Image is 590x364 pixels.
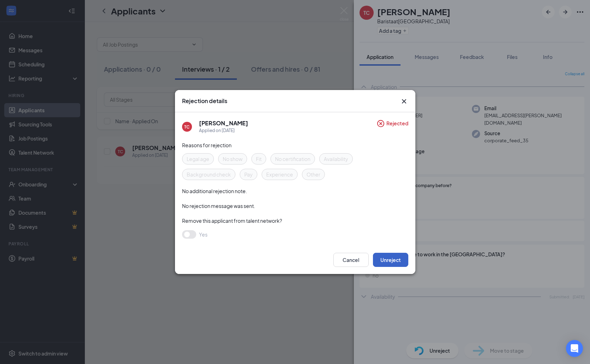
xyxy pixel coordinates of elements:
span: No show [223,155,243,163]
button: Unreject [373,253,408,267]
span: Reasons for rejection [182,142,232,148]
span: Other [306,171,320,178]
h5: [PERSON_NAME] [199,119,248,127]
span: Yes [199,230,208,239]
span: Rejected [386,119,408,134]
span: No rejection message was sent. [182,203,255,209]
span: Fit [256,155,262,163]
svg: Cross [400,97,408,106]
span: Pay [244,171,253,178]
div: TC [184,124,189,130]
h3: Rejection details [182,97,227,105]
button: Cancel [333,253,369,267]
span: Availability [324,155,348,163]
button: Close [400,97,408,106]
div: Open Intercom Messenger [566,340,583,357]
span: Background check [187,171,231,178]
span: Experience [266,171,293,178]
span: Legal age [187,155,209,163]
div: Applied on [DATE] [199,127,248,134]
span: Remove this applicant from talent network? [182,217,282,224]
svg: CircleCross [376,119,385,128]
span: No certification [275,155,310,163]
span: No additional rejection note. [182,188,247,194]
